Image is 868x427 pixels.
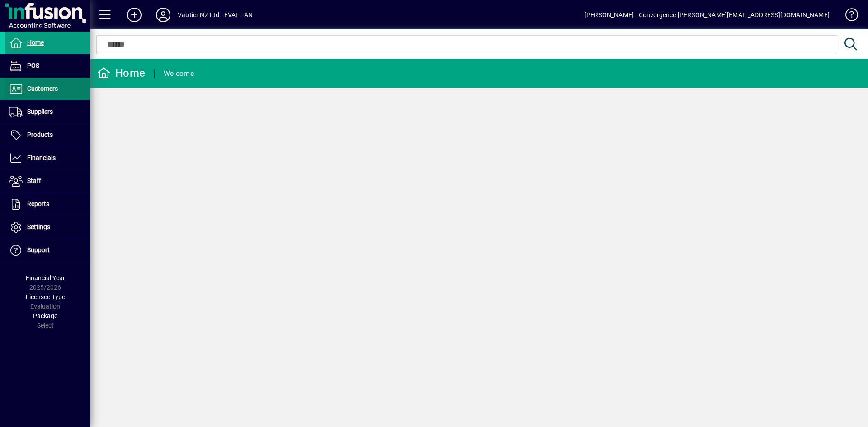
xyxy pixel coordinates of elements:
span: Financials [27,154,56,161]
span: Licensee Type [26,293,65,300]
a: Knowledge Base [839,2,857,31]
a: Support [5,239,90,262]
span: Suppliers [27,108,53,115]
a: POS [5,55,90,77]
a: Customers [5,78,90,100]
span: Settings [27,223,50,230]
span: POS [27,62,39,69]
div: Vautier NZ Ltd - EVAL - AN [178,8,253,22]
span: Financial Year [26,274,65,282]
div: [PERSON_NAME] - Convergence [PERSON_NAME][EMAIL_ADDRESS][DOMAIN_NAME] [585,8,830,22]
a: Suppliers [5,101,90,123]
a: Products [5,124,90,146]
div: Welcome [164,66,194,81]
span: Reports [27,200,49,207]
span: Customers [27,85,58,92]
a: Reports [5,193,90,216]
a: Financials [5,147,90,169]
span: Home [27,39,44,46]
a: Settings [5,216,90,239]
span: Staff [27,177,41,184]
span: Package [33,312,57,319]
button: Add [120,7,149,23]
button: Profile [149,7,178,23]
a: Staff [5,170,90,192]
span: Support [27,246,50,253]
div: Home [97,66,145,80]
span: Products [27,131,53,138]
